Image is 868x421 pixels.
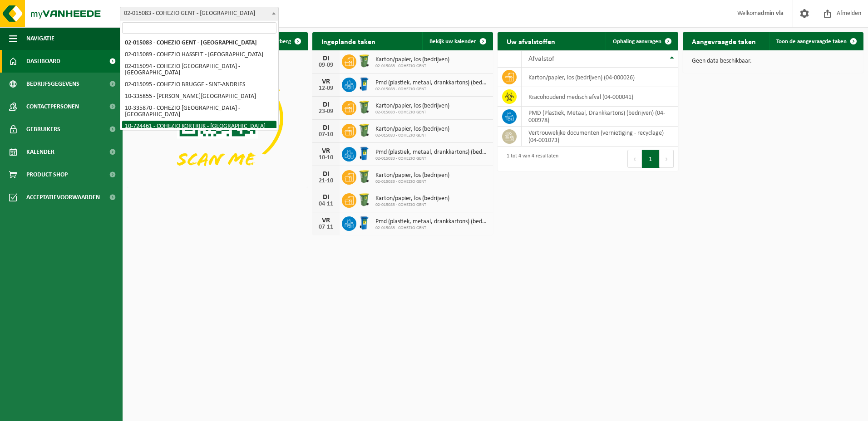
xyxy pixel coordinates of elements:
[522,87,678,107] td: risicohoudend medisch afval (04-000041)
[356,215,372,230] img: WB-0240-HPE-BE-04
[375,110,449,115] span: 02-015083 - COHEZIO GENT
[26,186,100,209] span: Acceptatievoorwaarden
[26,118,60,141] span: Gebruikers
[122,91,276,103] li: 10-335855 - [PERSON_NAME][GEOGRAPHIC_DATA]
[317,147,335,155] div: VR
[26,50,60,73] span: Dashboard
[26,73,79,95] span: Bedrijfsgegevens
[522,68,678,87] td: karton/papier, los (bedrijven) (04-000026)
[375,172,449,179] span: Karton/papier, los (bedrijven)
[375,218,488,225] span: Pmd (plastiek, metaal, drankkartons) (bedrijven)
[26,95,79,118] span: Contactpersonen
[356,169,372,184] img: WB-0240-HPE-GN-50
[26,163,68,186] span: Product Shop
[317,194,335,201] div: DI
[122,61,276,79] li: 02-015094 - COHEZIO [GEOGRAPHIC_DATA] - [GEOGRAPHIC_DATA]
[122,79,276,91] li: 02-015095 - COHEZIO BRUGGE - SINT-ANDRIES
[375,103,449,110] span: Karton/papier, los (bedrijven)
[317,62,335,69] div: 09-09
[356,122,372,138] img: WB-0240-HPE-GN-50
[122,49,276,61] li: 02-015089 - COHEZIO HASSELT - [GEOGRAPHIC_DATA]
[26,27,54,50] span: Navigatie
[317,101,335,108] div: DI
[758,10,784,17] strong: admin vla
[317,78,335,85] div: VR
[375,202,449,208] span: 02-015083 - COHEZIO GENT
[375,156,488,162] span: 02-015083 - COHEZIO GENT
[375,133,449,138] span: 02-015083 - COHEZIO GENT
[375,126,449,133] span: Karton/papier, los (bedrijven)
[317,55,335,62] div: DI
[312,32,385,50] h2: Ingeplande taken
[317,201,335,207] div: 04-11
[122,37,276,49] li: 02-015083 - COHEZIO GENT - [GEOGRAPHIC_DATA]
[375,195,449,202] span: Karton/papier, los (bedrijven)
[375,79,488,87] span: Pmd (plastiek, metaal, drankkartons) (bedrijven)
[317,171,335,178] div: DI
[522,107,678,127] td: PMD (Plastiek, Metaal, Drankkartons) (bedrijven) (04-000978)
[522,127,678,147] td: vertrouwelijke documenten (vernietiging - recyclage) (04-001073)
[356,192,372,207] img: WB-0240-HPE-GN-50
[120,7,279,20] span: 02-015083 - COHEZIO GENT - GENT
[122,121,276,132] li: 10-724461 - COHEZIO KORTRIJK - [GEOGRAPHIC_DATA]
[627,150,642,168] button: Previous
[769,32,863,50] a: Toon de aangevraagde taken
[375,149,488,156] span: Pmd (plastiek, metaal, drankkartons) (bedrijven)
[375,64,449,69] span: 02-015083 - COHEZIO GENT
[375,225,488,231] span: 02-015083 - COHEZIO GENT
[375,179,449,185] span: 02-015083 - COHEZIO GENT
[613,39,661,44] span: Ophaling aanvragen
[422,32,492,50] a: Bekijk uw kalender
[317,85,335,92] div: 12-09
[317,178,335,184] div: 21-10
[375,56,449,64] span: Karton/papier, los (bedrijven)
[317,217,335,224] div: VR
[683,32,765,50] h2: Aangevraagde taken
[502,149,558,169] div: 1 tot 4 van 4 resultaten
[122,103,276,121] li: 10-335870 - COHEZIO [GEOGRAPHIC_DATA] - [GEOGRAPHIC_DATA]
[375,87,488,92] span: 02-015083 - COHEZIO GENT
[356,99,372,115] img: WB-0240-HPE-GN-50
[317,132,335,138] div: 07-10
[271,39,291,44] span: Verberg
[356,146,372,161] img: WB-0240-HPE-BE-04
[606,32,677,50] a: Ophaling aanvragen
[660,150,674,168] button: Next
[356,76,372,92] img: WB-0240-HPE-BE-04
[317,108,335,115] div: 23-09
[264,32,307,50] button: Verberg
[642,150,660,168] button: 1
[26,141,54,163] span: Kalender
[429,39,476,44] span: Bekijk uw kalender
[120,7,278,20] span: 02-015083 - COHEZIO GENT - GENT
[317,224,335,230] div: 07-11
[692,58,854,64] p: Geen data beschikbaar.
[317,124,335,132] div: DI
[317,155,335,161] div: 10-10
[356,53,372,69] img: WB-0240-HPE-GN-50
[498,32,564,50] h2: Uw afvalstoffen
[776,39,847,44] span: Toon de aangevraagde taken
[528,55,554,63] span: Afvalstof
